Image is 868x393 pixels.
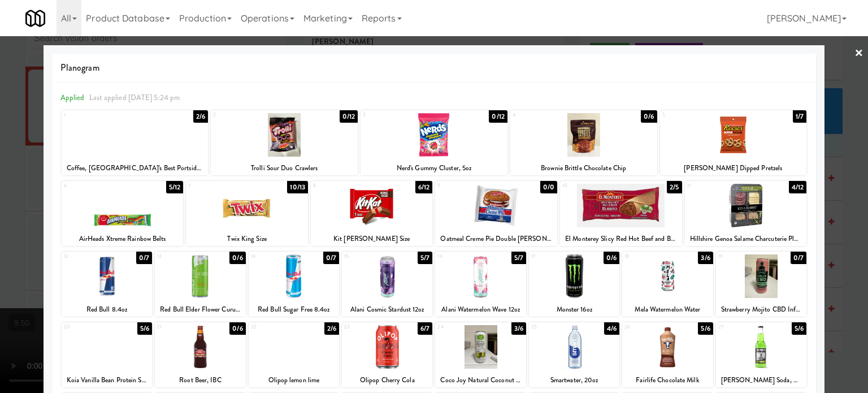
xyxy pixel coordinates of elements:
div: Nerd's Gummy Cluster, 5oz [362,161,506,175]
div: 140/7Red Bull Sugar Free 8.4oz [249,252,339,317]
div: 10 [562,181,621,191]
div: 0/12 [340,110,358,123]
div: 0/6 [229,252,245,264]
div: 275/6[PERSON_NAME] Soda, Green Apple [716,322,806,387]
div: 15 [344,252,387,261]
div: [PERSON_NAME] Dipped Pretzels [660,161,807,175]
div: 5 [662,110,734,120]
div: [PERSON_NAME] Soda, Green Apple [716,373,806,387]
div: 5/12 [166,181,183,193]
div: 14 [251,252,294,261]
div: Brownie Brittle Chocolate Chip [510,161,657,175]
div: 10/13 [287,181,308,193]
div: Coffee, [GEOGRAPHIC_DATA]'s Best Portside Blend [63,161,207,175]
div: 18 [624,252,667,261]
div: Twix King Size [188,232,306,246]
div: 170/6Monster 16oz [529,252,619,317]
div: Hillshire Genoa Salame Charcuterie Plate [687,232,805,246]
span: Last applied [DATE] 5:24 pm [89,92,180,103]
div: 6/7 [418,322,432,335]
div: 3 [363,110,434,120]
div: [PERSON_NAME] Dipped Pretzels [662,161,805,175]
div: Trolli Sour Duo Crawlers [211,161,358,175]
div: 120/7Red Bull 8.4oz [62,252,152,317]
div: Root Beer, IBC [155,373,245,387]
div: 21 [157,322,200,332]
span: Applied [60,92,85,103]
div: 5/6 [698,322,713,335]
div: 5/7 [418,252,432,264]
div: 11 [687,181,746,191]
div: 0/6 [641,110,657,123]
div: 4/6 [604,322,619,335]
div: 0/6 [229,322,245,335]
div: 222/6Olipop lemon lime [249,322,339,387]
div: Mela Watermelon Water [622,303,713,317]
div: 155/7Alani Cosmic Stardust 12oz [342,252,432,317]
div: 130/6Red Bull Elder Flower Curuba 8.4oz [155,252,245,317]
div: 0/12 [489,110,507,123]
div: 205/6Koia Vanilla Bean Protein Shake [62,322,152,387]
div: 102/5El Monterey Slicy Red Hot Beef and Bean Burrito [560,181,682,246]
div: Alani Cosmic Stardust 12oz [342,303,432,317]
div: 0/7 [136,252,152,264]
div: 2/6 [193,110,208,123]
div: 6/12 [415,181,432,193]
div: 0/7 [791,252,806,264]
div: Coco Joy Natural Coconut Water [435,373,526,387]
div: Red Bull Elder Flower Curuba 8.4oz [157,303,244,317]
div: 51/7[PERSON_NAME] Dipped Pretzels [660,110,807,175]
div: 5/6 [137,322,152,335]
div: [PERSON_NAME] Soda, Green Apple [718,373,805,387]
div: Kit [PERSON_NAME] Size [313,232,431,246]
div: 9 [437,181,496,191]
div: 254/6Smartwater, 20oz [529,322,619,387]
div: Strawberry Mojito CBD Infused Drink, Ablis [716,303,806,317]
div: Red Bull Sugar Free 8.4oz [250,303,337,317]
div: 243/6Coco Joy Natural Coconut Water [435,322,526,387]
div: 20/12Trolli Sour Duo Crawlers [211,110,358,175]
div: Nerd's Gummy Cluster, 5oz [361,161,507,175]
div: Oatmeal Creme Pie Double [PERSON_NAME] - [PERSON_NAME] [437,232,555,246]
div: Mela Watermelon Water [624,303,711,317]
div: 8 [313,181,372,191]
div: 265/6Fairlife Chocolate Milk [622,322,713,387]
div: 2 [213,110,284,120]
div: 4 [513,110,584,120]
div: 65/12AirHeads Xtreme Rainbow Belts [62,181,184,246]
div: Trolli Sour Duo Crawlers [212,161,356,175]
div: 210/6Root Beer, IBC [155,322,245,387]
div: 3/6 [698,252,713,264]
div: 30/12Nerd's Gummy Cluster, 5oz [361,110,507,175]
div: 25 [531,322,574,332]
div: Smartwater, 20oz [529,373,619,387]
div: AirHeads Xtreme Rainbow Belts [62,232,184,246]
div: El Monterey Slicy Red Hot Beef and Bean Burrito [562,232,680,246]
div: 12 [64,252,107,261]
div: 26 [624,322,667,332]
div: 114/12Hillshire Genoa Salame Charcuterie Plate [685,181,807,246]
div: 23 [344,322,387,332]
div: 2/6 [324,322,339,335]
div: Alani Watermelon Wave 12oz [437,303,524,317]
div: Olipop Cherry Cola [342,373,432,387]
div: Fairlife Chocolate Milk [624,373,711,387]
div: Olipop lemon lime [249,373,339,387]
div: Red Bull Elder Flower Curuba 8.4oz [155,303,245,317]
div: 20 [64,322,107,332]
div: 7 [188,181,247,191]
div: 190/7Strawberry Mojito CBD Infused Drink, Ablis [716,252,806,317]
div: Brownie Brittle Chocolate Chip [512,161,656,175]
div: 165/7Alani Watermelon Wave 12oz [435,252,526,317]
div: Alani Cosmic Stardust 12oz [344,303,431,317]
div: Koia Vanilla Bean Protein Shake [63,373,150,387]
div: 710/13Twix King Size [186,181,308,246]
div: 90/0Oatmeal Creme Pie Double [PERSON_NAME] - [PERSON_NAME] [435,181,557,246]
div: 17 [531,252,574,261]
div: Strawberry Mojito CBD Infused Drink, Ablis [718,303,805,317]
div: 12/6Coffee, [GEOGRAPHIC_DATA]'s Best Portside Blend [62,110,209,175]
div: Fairlife Chocolate Milk [622,373,713,387]
div: 183/6Mela Watermelon Water [622,252,713,317]
div: 1 [64,110,135,120]
div: Olipop lemon lime [250,373,337,387]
